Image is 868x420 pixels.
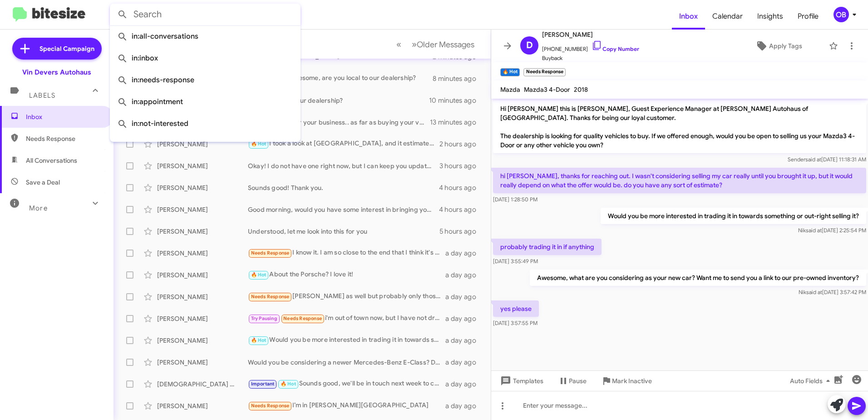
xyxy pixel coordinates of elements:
[594,373,659,389] button: Mark Inactive
[248,161,439,170] div: Okay! I do not have one right now, but I can keep you updated.
[251,141,266,147] span: 🔥 Hot
[790,373,833,389] span: Auto Fields
[806,227,822,234] span: said at
[117,69,293,91] span: in:needs-response
[251,315,277,321] span: Try Pausing
[12,38,102,60] a: Special Campaign
[439,183,483,192] div: 4 hours ago
[248,205,439,214] div: Good morning, would you have some interest in bringing your Q3 to the dealership either [DATE] or...
[769,38,802,54] span: Apply Tags
[833,7,849,22] div: OB
[117,91,293,113] span: in:appointment
[493,258,538,265] span: [DATE] 3:55:49 PM
[790,3,826,30] a: Profile
[493,239,602,255] p: probably trading it in if anything
[157,336,248,345] div: [PERSON_NAME]
[433,74,483,83] div: 8 minutes ago
[26,156,77,165] span: All Conversations
[251,381,275,387] span: Important
[493,100,866,153] p: Hi [PERSON_NAME] this is [PERSON_NAME], Guest Experience Manager at [PERSON_NAME] Autohaus of [GE...
[251,294,290,300] span: Needs Response
[523,68,565,76] small: Needs Response
[248,248,445,258] div: I know it. I am so close to the end that I think it's probably best to stay put. I work from home...
[672,3,705,30] a: Inbox
[157,249,248,258] div: [PERSON_NAME]
[248,96,429,105] div: Are you local to our dealership?
[157,227,248,236] div: [PERSON_NAME]
[157,161,248,170] div: [PERSON_NAME]
[251,337,266,343] span: 🔥 Hot
[493,300,539,317] p: yes please
[445,358,483,367] div: a day ago
[806,289,822,295] span: said at
[445,314,483,323] div: a day ago
[248,400,445,411] div: I’m in [PERSON_NAME][GEOGRAPHIC_DATA]
[157,292,248,301] div: [PERSON_NAME]
[157,401,248,410] div: [PERSON_NAME]
[439,161,483,170] div: 3 hours ago
[826,7,858,22] button: OB
[498,373,543,389] span: Templates
[26,134,103,143] span: Needs Response
[157,140,248,149] div: [PERSON_NAME]
[157,380,248,389] div: [DEMOGRAPHIC_DATA] Poplar
[248,227,439,236] div: Understood, let me look into this for you
[248,379,445,389] div: Sounds good, we'll be in touch next week to confirm as well! Have a great weekend!
[445,270,483,280] div: a day ago
[248,313,445,324] div: i'm out of town now, but I have not driven that vehicle since the estimate so whatever it was at ...
[439,140,483,149] div: 2 hours ago
[445,292,483,301] div: a day ago
[439,227,483,236] div: 5 hours ago
[251,403,290,409] span: Needs Response
[429,96,483,105] div: 10 minutes ago
[445,249,483,258] div: a day ago
[799,289,866,295] span: Nik [DATE] 3:57:42 PM
[542,54,639,63] span: Buyback
[526,38,533,53] span: D
[248,270,445,280] div: About the Porsche? I love it!
[788,156,866,163] span: Sender [DATE] 11:18:31 AM
[29,204,48,212] span: More
[445,401,483,410] div: a day ago
[117,25,293,47] span: in:all-conversations
[248,139,439,149] div: I took a look at [GEOGRAPHIC_DATA], and it estimates it at 22,560. We are usually in their ballpa...
[248,118,430,127] div: Yes, thank you for your business.. as far as buying your vehicle, we would definitely need to see...
[705,3,750,30] a: Calendar
[783,373,841,389] button: Auto Fields
[542,29,639,40] span: [PERSON_NAME]
[491,373,551,389] button: Templates
[157,270,248,280] div: [PERSON_NAME]
[439,205,483,214] div: 4 hours ago
[569,373,587,389] span: Pause
[396,39,401,50] span: «
[805,156,821,163] span: said at
[248,183,439,192] div: Sounds good! Thank you.
[500,68,520,76] small: 🔥 Hot
[445,380,483,389] div: a day ago
[22,68,91,77] div: Vin Devers Autohaus
[29,91,55,100] span: Labels
[592,45,639,52] a: Copy Number
[530,270,866,286] p: Awesome, what are you considering as your new car? Want me to send you a link to our pre-owned in...
[430,118,483,127] div: 13 minutes ago
[732,38,824,54] button: Apply Tags
[117,47,293,69] span: in:inbox
[281,381,296,387] span: 🔥 Hot
[117,135,293,156] span: in:sold-verified
[117,113,293,135] span: in:not-interested
[248,358,445,367] div: Would you be considering a newer Mercedes-Benz E-Class? Different model?
[157,183,248,192] div: [PERSON_NAME]
[26,112,103,121] span: Inbox
[26,178,60,187] span: Save a Deal
[248,335,445,345] div: Would you be more interested in trading it in towards something we have here? or outright selling...
[542,40,639,54] span: [PHONE_NUMBER]
[406,35,480,54] button: Next
[157,205,248,214] div: [PERSON_NAME]
[251,250,290,256] span: Needs Response
[798,227,866,234] span: Nik [DATE] 2:25:54 PM
[601,208,866,224] p: Would you be more interested in trading it in towards something or out-right selling it?
[39,44,94,53] span: Special Campaign
[750,3,790,30] span: Insights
